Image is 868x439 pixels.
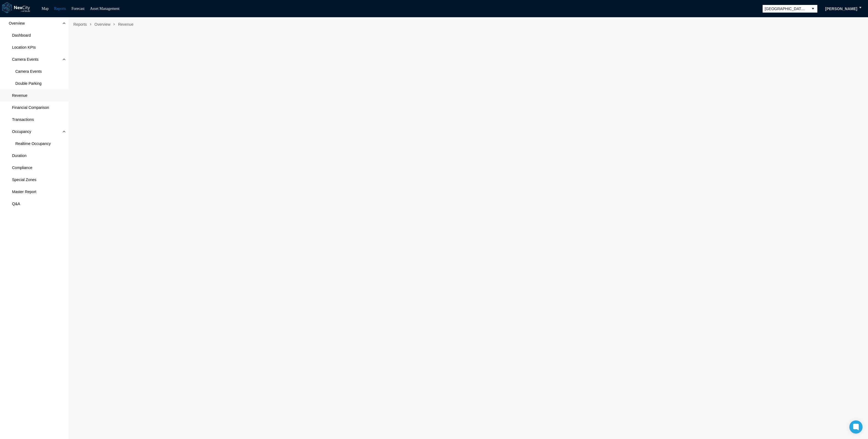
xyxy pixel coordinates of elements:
[12,93,27,98] span: Revenue
[71,7,84,11] a: Forecast
[116,20,135,29] span: Revenue
[9,21,25,26] span: Overview
[12,189,36,194] span: Master Report
[12,165,32,170] span: Compliance
[12,117,34,122] span: Transactions
[765,6,806,11] span: [GEOGRAPHIC_DATA][PERSON_NAME]
[15,81,42,86] span: Double Parking
[820,4,863,13] button: [PERSON_NAME]
[12,45,36,50] span: Location KPIs
[12,201,20,207] span: Q&A
[12,129,31,134] span: Occupancy
[54,7,66,11] a: Reports
[92,20,113,29] span: Overview
[12,177,36,182] span: Special Zones
[71,20,89,29] span: Reports
[809,5,817,13] button: select
[12,105,49,110] span: Financial Comparison
[12,33,31,38] span: Dashboard
[12,57,38,62] span: Camera Events
[90,7,120,11] a: Asset Management
[825,6,857,11] span: [PERSON_NAME]
[12,153,27,158] span: Duration
[42,7,49,11] a: Map
[15,141,51,146] span: Realtime Occupancy
[15,69,42,74] span: Camera Events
